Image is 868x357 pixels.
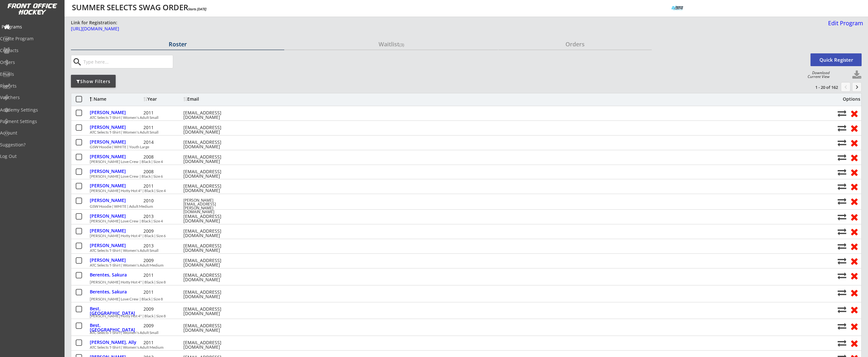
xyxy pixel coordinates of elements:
[71,78,116,85] div: Show Filters
[848,271,860,281] button: Remove from roster (no refund)
[143,214,182,219] div: 2013
[183,340,241,349] div: [EMAIL_ADDRESS][DOMAIN_NAME]
[90,273,142,277] div: Berentes, Sakura
[183,323,241,332] div: [EMAIL_ADDRESS][DOMAIN_NAME]
[183,307,241,316] div: [EMAIL_ADDRESS][DOMAIN_NAME]
[838,124,846,132] button: Move player
[848,288,860,298] button: Remove from roster (no refund)
[183,140,241,149] div: [EMAIL_ADDRESS][DOMAIN_NAME]
[90,297,834,301] div: [PERSON_NAME] Love Crew | Black | Size 8
[838,153,846,162] button: Move player
[804,71,830,79] div: Download Current View
[90,229,142,233] div: [PERSON_NAME]
[90,258,142,262] div: [PERSON_NAME]
[143,125,182,130] div: 2011
[90,130,834,134] div: ATC Selects T-Shirt | Women's Adult Small
[143,273,182,277] div: 2011
[848,182,860,191] button: Remove from roster (no refund)
[848,338,860,348] button: Remove from roster (no refund)
[143,97,182,101] div: Year
[826,20,863,26] div: Edit Program
[810,53,862,66] button: Quick Register
[183,258,241,267] div: [EMAIL_ADDRESS][DOMAIN_NAME]
[183,290,241,299] div: [EMAIL_ADDRESS][DOMAIN_NAME]
[90,189,834,193] div: [PERSON_NAME] Hotty Hot 4" | Black | Size 4
[90,175,834,178] div: [PERSON_NAME] Love Crew | Black | Size 6
[90,219,834,223] div: [PERSON_NAME] Love Crew | Black | Size 4
[848,227,860,237] button: Remove from roster (no refund)
[90,331,834,335] div: ATC Selects T-Shirt | Women's Adult Small
[826,20,863,31] a: Edit Program
[848,167,860,177] button: Remove from roster (no refund)
[90,116,834,120] div: ATC Selects T-Shirt | Women's Adult Small
[71,41,284,47] div: Roster
[838,271,846,280] button: Move player
[143,258,182,263] div: 2009
[183,97,241,101] div: Email
[399,42,404,48] font: (3)
[841,82,850,92] button: chevron_left
[852,70,862,80] button: Click to download full roster. Your browser settings may try to block it, check your security set...
[848,305,860,314] button: Remove from roster (no refund)
[183,198,241,214] div: [PERSON_NAME][EMAIL_ADDRESS][PERSON_NAME][DOMAIN_NAME]
[143,307,182,311] div: 2009
[838,97,860,101] div: Options
[71,19,118,26] div: Link for Registration:
[498,41,652,47] div: Orders
[838,227,846,236] button: Move player
[143,244,182,248] div: 2013
[90,214,142,218] div: [PERSON_NAME]
[838,182,846,191] button: Move player
[90,198,142,203] div: [PERSON_NAME]
[90,110,142,115] div: [PERSON_NAME]
[848,123,860,133] button: Remove from roster (no refund)
[90,125,142,129] div: [PERSON_NAME]
[852,82,862,92] button: keyboard_arrow_right
[143,198,182,203] div: 2010
[183,155,241,164] div: [EMAIL_ADDRESS][DOMAIN_NAME]
[143,323,182,328] div: 2009
[90,183,142,188] div: [PERSON_NAME]
[143,184,182,188] div: 2011
[838,322,846,330] button: Move player
[143,111,182,115] div: 2011
[143,140,182,144] div: 2014
[183,125,241,134] div: [EMAIL_ADDRESS][DOMAIN_NAME]
[838,109,846,118] button: Move player
[90,205,834,208] div: GSW Hoodie | WHITE | Adult Medium
[90,160,834,164] div: [PERSON_NAME] Love Crew | Black | Size 4
[838,197,846,206] button: Move player
[838,339,846,347] button: Move player
[183,229,241,238] div: [EMAIL_ADDRESS][DOMAIN_NAME]
[90,140,142,144] div: [PERSON_NAME]
[90,280,834,284] div: [PERSON_NAME] Hotty Hot 4" | Black | Size 8
[848,152,860,162] button: Remove from roster (no refund)
[90,345,834,349] div: ATC Selects T-Shirt | Women's Adult Medium
[805,84,838,90] div: 1 - 20 of 162
[90,314,834,318] div: [PERSON_NAME] Hotty Hot 4" | Black | Size 8
[848,256,860,266] button: Remove from roster (no refund)
[90,234,834,238] div: [PERSON_NAME] Hotty Hot 4" | Black | Size 6
[71,27,393,31] div: [URL][DOMAIN_NAME]
[848,212,860,222] button: Remove from roster (no refund)
[183,244,241,252] div: [EMAIL_ADDRESS][DOMAIN_NAME]
[143,340,182,345] div: 2011
[848,196,860,206] button: Remove from roster (no refund)
[848,108,860,118] button: Remove from roster (no refund)
[90,249,834,252] div: ATC Selects T-Shirt | Women's Adult Small
[183,214,241,223] div: [EMAIL_ADDRESS][DOMAIN_NAME]
[183,169,241,178] div: [EMAIL_ADDRESS][DOMAIN_NAME]
[838,213,846,221] button: Move player
[183,273,241,282] div: [EMAIL_ADDRESS][DOMAIN_NAME]
[90,154,142,159] div: [PERSON_NAME]
[90,145,834,149] div: GSW Hoodie | WHITE | Youth Large
[838,242,846,251] button: Move player
[90,97,142,101] div: Name
[90,323,142,332] div: Best, [GEOGRAPHIC_DATA]
[143,169,182,174] div: 2008
[848,321,860,331] button: Remove from roster (no refund)
[72,57,82,67] button: search
[838,168,846,176] button: Move player
[838,257,846,265] button: Move player
[90,243,142,248] div: [PERSON_NAME]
